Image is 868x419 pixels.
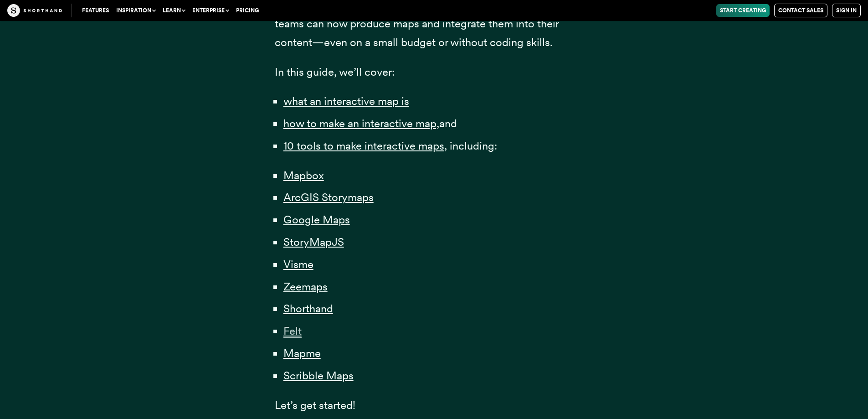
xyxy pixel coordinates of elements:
[159,4,189,17] button: Learn
[283,347,321,360] a: Mapme
[283,169,324,182] a: Mapbox
[78,4,113,17] a: Features
[275,65,395,78] span: In this guide, we’ll cover:
[283,324,302,337] a: Felt
[283,235,344,248] a: StoryMapJS
[832,4,861,17] a: Sign in
[444,139,497,152] span: , including:
[774,4,827,17] a: Contact Sales
[113,4,159,17] button: Inspiration
[283,213,350,226] a: Google Maps
[283,369,354,382] a: Scribble Maps
[283,280,328,293] a: Zeemaps
[439,117,457,130] span: and
[283,302,333,315] a: Shorthand
[283,191,374,204] a: ArcGIS Storymaps
[189,4,232,17] button: Enterprise
[283,139,444,152] a: 10 tools to make interactive maps
[7,4,62,17] img: The Craft
[716,4,770,17] a: Start Creating
[283,117,439,130] a: how to make an interactive map,
[275,398,355,412] span: Let’s get started!
[232,4,262,17] a: Pricing
[283,94,409,108] a: what an interactive map is
[283,258,313,271] a: Visme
